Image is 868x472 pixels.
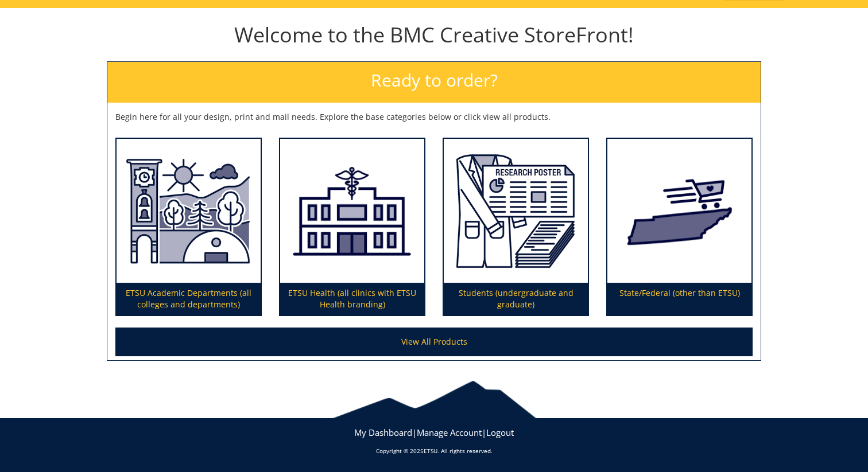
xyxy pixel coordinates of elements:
[444,139,588,283] img: Students (undergraduate and graduate)
[117,283,261,315] p: ETSU Academic Departments (all colleges and departments)
[115,327,753,356] a: View All Products
[107,24,761,46] h1: Welcome to the BMC Creative StoreFront!
[107,62,761,103] h2: Ready to order?
[444,283,588,315] p: Students (undergraduate and graduate)
[280,283,424,315] p: ETSU Health (all clinics with ETSU Health branding)
[444,139,588,315] a: Students (undergraduate and graduate)
[354,427,412,438] a: My Dashboard
[607,139,751,283] img: State/Federal (other than ETSU)
[117,139,261,283] img: ETSU Academic Departments (all colleges and departments)
[607,283,751,315] p: State/Federal (other than ETSU)
[607,139,751,315] a: State/Federal (other than ETSU)
[115,111,753,123] p: Begin here for all your design, print and mail needs. Explore the base categories below or click ...
[486,427,514,438] a: Logout
[280,139,424,283] img: ETSU Health (all clinics with ETSU Health branding)
[280,139,424,315] a: ETSU Health (all clinics with ETSU Health branding)
[424,447,437,455] a: ETSU
[417,427,482,438] a: Manage Account
[117,139,261,315] a: ETSU Academic Departments (all colleges and departments)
